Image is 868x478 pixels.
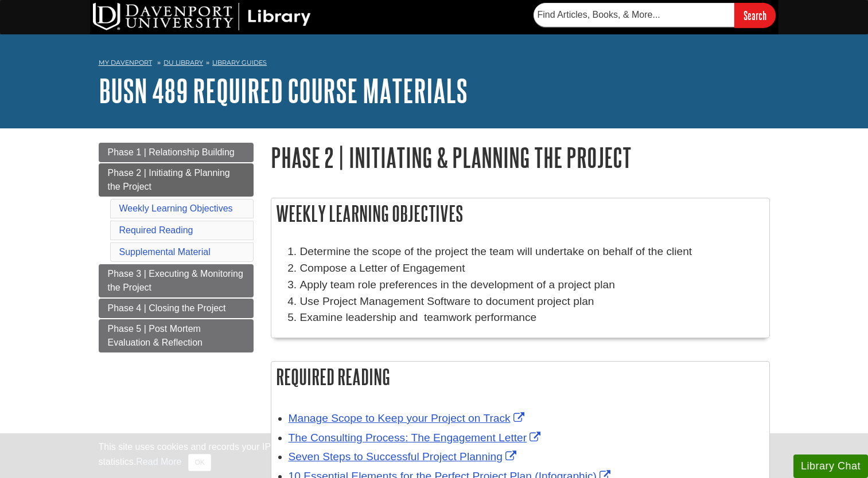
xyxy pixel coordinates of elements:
a: Phase 4 | Closing the Project [99,299,254,318]
form: Searches DU Library's articles, books, and more [534,3,776,28]
input: Search [734,3,776,28]
h2: Weekly Learning Objectives [271,198,769,229]
nav: breadcrumb [99,55,770,73]
button: Close [188,454,211,471]
h2: Required Reading [271,362,769,392]
a: Link opens in new window [289,450,519,463]
a: Supplemental Material [119,247,211,257]
a: Weekly Learning Objectives [119,203,233,213]
span: Phase 3 | Executing & Monitoring the Project [108,269,243,292]
a: Link opens in new window [289,432,544,444]
a: Phase 3 | Executing & Monitoring the Project [99,264,254,297]
img: DU Library [93,3,311,30]
a: BUSN 489 Required Course Materials [99,73,468,108]
input: Find Articles, Books, & More... [534,3,734,27]
a: Phase 2 | Initiating & Planning the Project [99,163,254,197]
a: Link opens in new window [289,412,527,424]
li: Compose a Letter of Engagement [300,260,764,277]
li: Examine leadership and teamwork performance [300,309,764,326]
li: Use Project Management Software to document project plan [300,293,764,310]
span: Phase 5 | Post Mortem Evaluation & Reflection [108,324,203,347]
a: DU Library [164,58,203,66]
a: Required Reading [119,225,193,235]
button: Library Chat [793,455,868,478]
a: My Davenport [99,58,152,68]
a: Library Guides [212,58,267,66]
span: Phase 4 | Closing the Project [108,303,226,313]
a: Phase 5 | Post Mortem Evaluation & Reflection [99,319,254,352]
span: Phase 2 | Initiating & Planning the Project [108,168,230,191]
div: Guide Page Menu [99,143,254,352]
span: Phase 1 | Relationship Building [108,147,235,157]
a: Phase 1 | Relationship Building [99,143,254,162]
div: This site uses cookies and records your IP address for usage statistics. Additionally, we use Goo... [99,440,770,471]
h1: Phase 2 | Initiating & Planning the Project [271,143,770,172]
li: Determine the scope of the project the team will undertake on behalf of the client [300,244,764,260]
a: Read More [136,457,181,467]
li: Apply team role preferences in the development of a project plan [300,277,764,293]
